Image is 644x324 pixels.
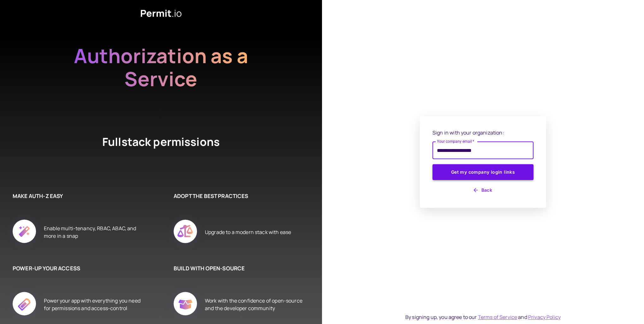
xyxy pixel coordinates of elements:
h6: POWER-UP YOUR ACCESS [13,264,142,273]
div: Enable multi-tenancy, RBAC, ABAC, and more in a snap [44,213,142,252]
button: Back [432,185,534,195]
h6: BUILD WITH OPEN-SOURCE [174,264,303,273]
label: Your company email [437,139,474,144]
h6: MAKE AUTH-Z EASY [13,192,142,200]
div: Work with the confidence of open-source and the developer community [205,285,303,324]
a: Privacy Policy [528,314,561,321]
a: Terms of Service [478,314,517,321]
div: Power your app with everything you need for permissions and access-control [44,285,142,324]
h4: Fullstack permissions [79,134,243,167]
div: Upgrade to a modern stack with ease [205,213,291,252]
h6: ADOPT THE BEST PRACTICES [174,192,303,200]
button: Get my company login links [432,164,534,180]
p: Sign in with your organization: [432,129,534,136]
div: By signing up, you agree to our and [405,313,561,321]
h2: Authorization as a Service [54,44,268,103]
